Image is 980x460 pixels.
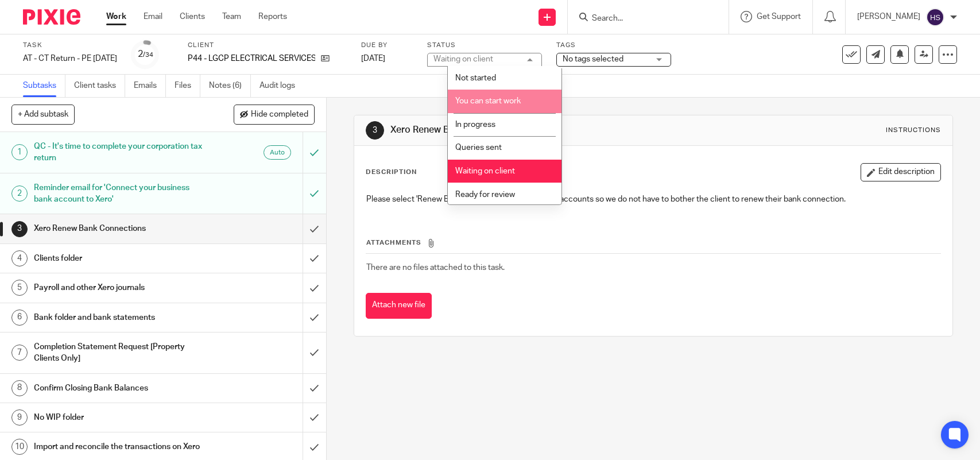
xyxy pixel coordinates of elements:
h1: Xero Renew Bank Connections [34,220,206,237]
div: 5 [11,280,28,296]
div: 1 [11,144,28,160]
span: You can start work [455,97,521,105]
div: 2 [138,48,153,61]
a: Files [175,75,200,97]
p: Description [366,168,417,177]
span: Hide completed [251,110,308,119]
h1: QC - It's time to complete your corporation tax return [34,138,206,167]
p: Please select 'Renew Bank Connection' on Xero for all accounts so we do not have to bother the cl... [366,194,940,205]
small: /34 [143,52,153,58]
a: Work [106,11,126,22]
a: Client tasks [74,75,125,97]
button: Attach new file [366,293,432,319]
span: No tags selected [563,55,623,63]
a: Email [144,11,162,22]
a: Notes (6) [209,75,251,97]
label: Task [23,41,117,50]
div: 6 [11,310,28,326]
div: 9 [11,409,28,426]
span: There are no files attached to this task. [366,264,505,272]
div: 8 [11,380,28,396]
h1: Import and reconcile the transactions on Xero [34,438,206,455]
span: Not started [455,74,496,82]
label: Due by [361,41,413,50]
div: Instructions [886,126,941,135]
span: Waiting on client [455,167,515,175]
a: Emails [134,75,166,97]
span: Ready for review [455,191,515,199]
a: Subtasks [23,75,65,97]
div: AT - CT Return - PE [DATE] [23,53,117,64]
div: AT - CT Return - PE 31-12-2024 [23,53,117,64]
a: Audit logs [259,75,304,97]
div: 10 [11,439,28,455]
button: + Add subtask [11,105,75,124]
div: Waiting on client [433,55,493,63]
button: Hide completed [234,105,315,124]
button: Edit description [861,163,941,181]
span: [DATE] [361,55,385,63]
span: Get Support [757,13,801,21]
div: 4 [11,250,28,266]
div: 7 [11,345,28,361]
p: [PERSON_NAME] [857,11,920,22]
label: Client [188,41,347,50]
a: Team [222,11,241,22]
div: 2 [11,185,28,202]
a: Clients [180,11,205,22]
span: Queries sent [455,144,502,152]
h1: Payroll and other Xero journals [34,279,206,296]
input: Search [591,14,694,24]
div: Auto [264,145,291,160]
img: svg%3E [926,8,944,26]
label: Status [427,41,542,50]
label: Tags [556,41,671,50]
span: Attachments [366,239,421,246]
h1: Xero Renew Bank Connections [390,124,678,136]
h1: Confirm Closing Bank Balances [34,380,206,397]
h1: Bank folder and bank statements [34,309,206,326]
a: Reports [258,11,287,22]
div: 3 [366,121,384,140]
h1: Completion Statement Request [Property Clients Only] [34,338,206,368]
div: 3 [11,221,28,237]
p: P44 - LGCP ELECTRICAL SERVICES LTD [188,53,315,64]
span: In progress [455,121,495,129]
h1: Reminder email for 'Connect your business bank account to Xero' [34,179,206,208]
h1: Clients folder [34,250,206,267]
h1: No WIP folder [34,409,206,426]
img: Pixie [23,9,80,25]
